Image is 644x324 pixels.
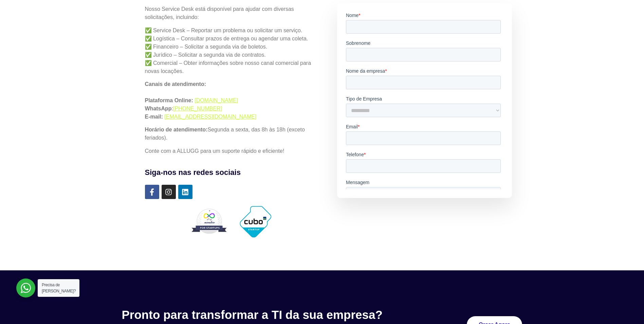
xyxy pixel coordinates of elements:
[346,12,503,189] iframe: Form 0
[42,283,76,293] span: Precisa de [PERSON_NAME]?
[145,97,193,103] strong: Plataforma Online:
[145,5,317,21] p: Nosso Service Desk está disponível para ajudar com diversas solicitações, incluindo:
[145,127,208,132] strong: Horário de atendimento:
[173,106,222,111] a: [PHONE_NUMBER]
[610,291,644,324] div: Widget de chat
[195,97,238,103] a: [DOMAIN_NAME]
[145,126,317,142] p: Segunda a sexta, das 8h às 18h (exceto feriados).
[145,106,172,111] strong: WhatsApp
[145,81,206,87] strong: Canais de atendimento:
[145,167,317,178] h4: Siga-nos nas redes sociais
[145,147,317,155] p: Conte com a ALLUGG para um suporte rápido e eficiente!
[164,114,256,120] a: [EMAIL_ADDRESS][DOMAIN_NAME]
[610,291,644,324] iframe: Chat Widget
[145,114,163,120] strong: E-mail:
[145,26,317,75] p: ✅ Service Desk – Reportar um problema ou solicitar um serviço. ✅ Logística – Consultar prazos de ...
[145,80,317,121] p: :
[122,308,414,322] h3: Pronto para transformar a TI da sua empresa?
